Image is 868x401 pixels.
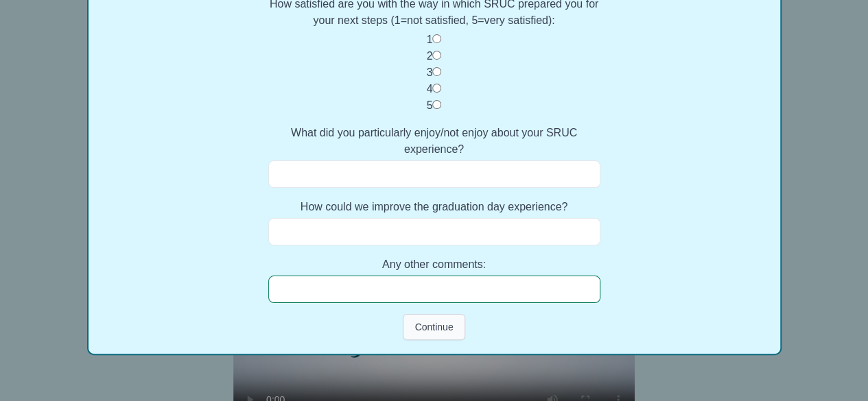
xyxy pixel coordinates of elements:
label: 1 [427,34,433,45]
label: 3 [427,66,433,78]
label: What did you particularly enjoy/not enjoy about your SRUC experience? [268,125,600,158]
label: 2 [427,50,433,62]
label: 5 [427,99,433,111]
button: Continue [403,314,465,340]
label: How could we improve the graduation day experience? [268,199,600,215]
label: Any other comments: [268,256,600,273]
label: 4 [427,83,433,95]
